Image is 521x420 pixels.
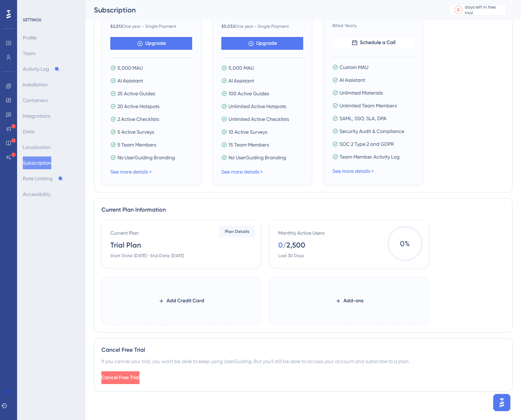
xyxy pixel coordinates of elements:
[101,371,140,384] button: Cancel Free Trial
[110,37,192,50] button: Upgrade
[360,38,395,47] span: Schedule a Call
[278,240,283,250] div: 0
[94,5,432,15] div: Subscription
[23,94,48,107] button: Containers
[101,346,505,354] div: Cancel Free Trial
[332,36,414,49] button: Schedule a Call
[23,17,80,23] div: SETTINGS
[117,115,159,123] span: 2 Active Checklists
[101,373,140,382] span: Cancel Free Trial
[158,294,204,307] button: Add Credit Card
[117,76,143,85] span: AI Assistant
[340,76,365,84] span: AI Assistant
[117,89,155,98] span: 25 Active Guides
[117,128,154,136] span: 5 Active Surveys
[283,240,305,250] div: / 2,500
[228,76,254,85] span: AI Assistant
[23,125,35,138] button: Data
[465,4,504,16] div: days left in free trial
[278,253,304,259] div: Last 30 Days
[457,7,460,13] div: 0
[340,101,397,110] span: Unlimited Team Members
[221,23,303,29] span: One year - Single Payment
[228,153,286,162] span: No UserGuiding Branding
[340,63,368,71] span: Custom MAU
[117,102,159,111] span: 20 Active Hotspots
[23,47,36,60] button: Team
[343,297,363,305] span: Add-ons
[256,39,277,48] span: Upgrade
[23,78,48,91] button: Installation
[110,253,184,259] div: Start Date: [DATE] - End Date: [DATE]
[23,110,50,122] button: Integrations
[110,24,122,29] b: $ 2,512
[228,128,267,136] span: 10 Active Surveys
[110,240,141,250] div: Trial Plan
[335,294,363,307] button: Add-ons
[228,140,269,149] span: 15 Team Members
[110,23,192,29] span: One year - Single Payment
[145,39,166,48] span: Upgrade
[228,115,289,123] span: Unlimited Active Checklists
[117,140,156,149] span: 5 Team Members
[387,226,423,261] span: 0 %
[340,114,386,123] span: SAML, SSO, SLA, DPA
[23,188,51,201] button: Accessibility
[219,226,255,237] button: Plan Details
[491,392,512,413] iframe: UserGuiding AI Assistant Launcher
[23,156,51,169] button: Subscription
[332,168,374,174] a: See more details >
[278,229,325,237] div: Monthly Active Users
[23,141,51,154] button: Localization
[23,63,60,75] button: Activity Log
[23,31,37,44] button: Profile
[167,297,204,305] span: Add Credit Card
[221,169,263,175] a: See more details >
[228,89,269,98] span: 100 Active Guides
[101,357,505,366] div: If you cancel your trial, you won't be able to keep using UserGuiding. But you'll still be able t...
[225,229,249,234] span: Plan Details
[23,172,63,185] button: Rate Limiting
[340,127,404,135] span: Security Audit & Compliance
[340,140,394,148] span: SOC 2 Type 2 and GDPR
[221,24,235,29] b: $ 5,032
[110,229,139,237] div: Current Plan
[221,37,303,50] button: Upgrade
[340,153,400,161] span: Team Member Activity Log
[110,169,152,175] a: See more details >
[117,153,175,162] span: No UserGuiding Branding
[340,89,383,97] span: Unlimited Materials
[228,64,254,72] span: 5,000 MAU
[228,102,286,111] span: Unlimited Active Hotspots
[101,206,505,214] div: Current Plan Information
[332,23,414,28] span: Billed Yearly
[117,64,143,72] span: 5,000 MAU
